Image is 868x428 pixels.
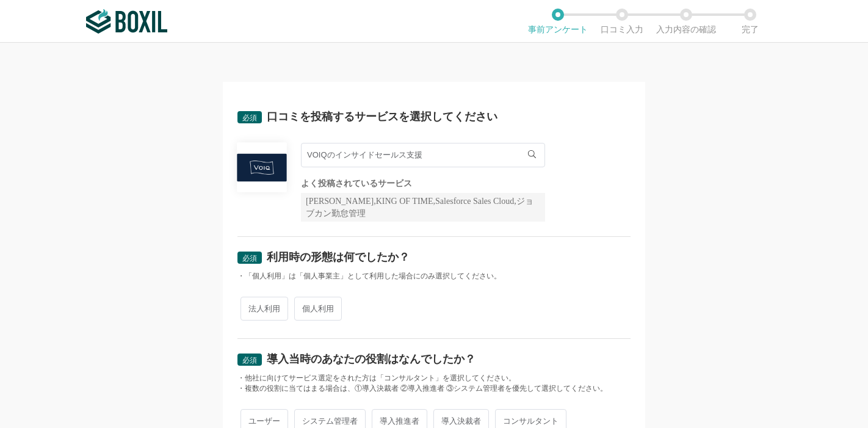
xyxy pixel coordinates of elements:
span: 必須 [242,114,257,122]
input: サービス名で検索 [301,143,545,167]
div: [PERSON_NAME],KING OF TIME,Salesforce Sales Cloud,ジョブカン勤怠管理 [301,193,545,222]
div: 利用時の形態は何でしたか？ [267,252,410,263]
span: 個人利用 [294,297,342,321]
li: 完了 [718,9,782,34]
li: 入力内容の確認 [654,9,718,34]
li: 口コミ入力 [590,9,654,34]
div: 口コミを投稿するサービスを選択してください [267,111,497,122]
div: ・「個人利用」は「個人事業主」として利用した場合にのみ選択してください。 [237,271,631,281]
div: 導入当時のあなたの役割はなんでしたか？ [267,354,476,365]
div: よく投稿されているサービス [301,180,545,188]
div: ・他社に向けてサービス選定をされた方は「コンサルタント」を選択してください。 [237,373,631,383]
span: 法人利用 [241,297,288,321]
img: ボクシルSaaS_ロゴ [86,9,167,34]
li: 事前アンケート [526,9,590,34]
span: 必須 [242,356,257,365]
div: ・複数の役割に当てはまる場合は、①導入決裁者 ②導入推進者 ③システム管理者を優先して選択してください。 [237,383,631,394]
span: 必須 [242,254,257,263]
